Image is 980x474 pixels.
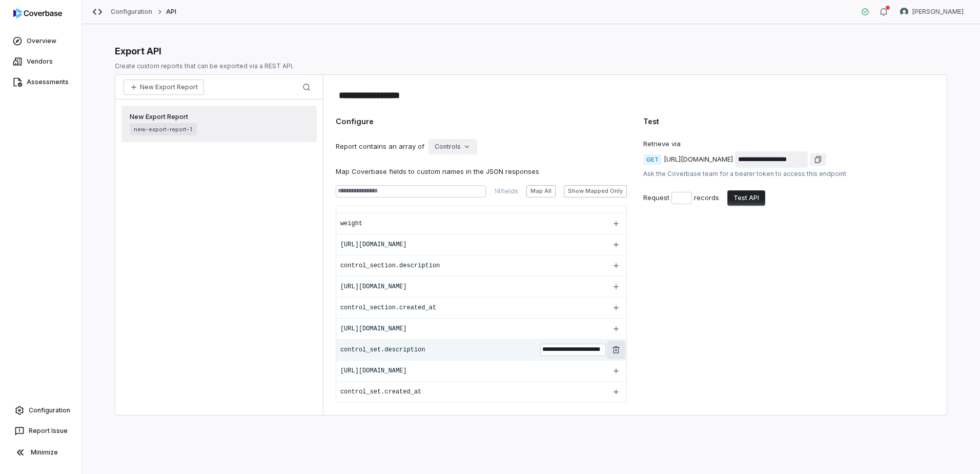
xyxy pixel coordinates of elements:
div: Configure [336,116,627,127]
span: [PERSON_NAME] [912,8,964,16]
div: control_set.description [340,346,534,354]
button: Report Issue [4,422,77,440]
div: [URL][DOMAIN_NAME] [340,241,604,249]
div: [URL][DOMAIN_NAME] [340,325,604,333]
img: logo-D7KZi-bG.svg [13,8,62,18]
div: Export API [115,45,947,58]
a: Configuration [4,401,77,420]
div: [URL][DOMAIN_NAME] [340,367,604,375]
a: New Export Reportnew-export-report-1 [121,106,317,142]
p: Create custom reports that can be exported via a REST API. [115,62,947,70]
div: Retrieve via [643,139,934,149]
span: GET [643,154,662,165]
a: Overview [2,32,79,50]
span: API [166,8,176,16]
button: Minimize [4,442,77,463]
button: Controls [428,139,477,154]
button: New Export Report [124,80,204,95]
div: [URL][DOMAIN_NAME] [340,283,604,291]
a: Configuration [111,8,153,16]
div: Test [643,116,934,127]
div: control_section.description [340,262,604,270]
div: Ask the Coverbase team for a bearer token to access this endpoint [643,170,934,178]
span: new-export-report-1 [130,123,197,135]
div: 14 fields [494,187,518,195]
a: Vendors [2,52,79,71]
button: Show Mapped Only [564,185,627,197]
img: Curtis Nohl avatar [900,8,908,16]
div: records [694,193,719,203]
button: Test API [727,190,765,206]
div: Request [643,193,669,203]
div: Map Coverbase fields to custom names in the JSON responses [336,167,627,177]
div: control_set.created_at [340,388,604,396]
div: [URL][DOMAIN_NAME] [664,154,733,165]
button: Curtis Nohl avatar[PERSON_NAME] [894,4,970,19]
span: New Export Report [130,112,197,121]
a: Assessments [2,73,79,91]
div: weight [340,220,604,228]
div: control_section.created_at [340,304,604,312]
div: Report contains an array of [336,142,424,152]
button: Map All [526,185,556,197]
